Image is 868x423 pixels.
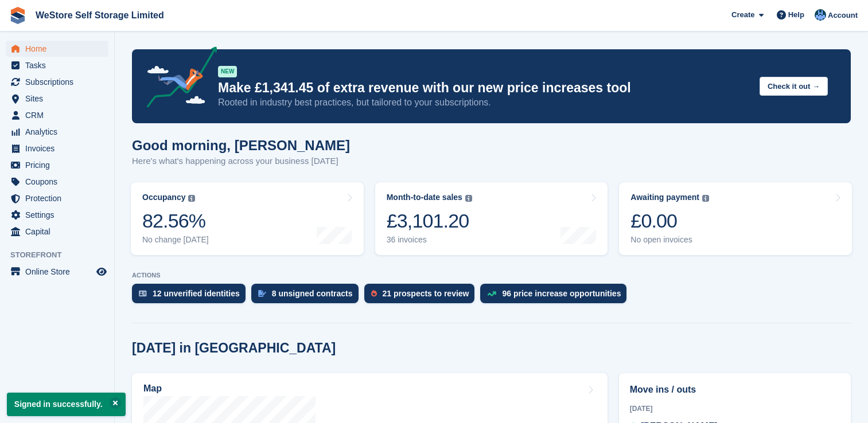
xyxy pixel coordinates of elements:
[25,107,94,123] span: CRM
[139,290,147,297] img: verify_identity-adf6edd0f0f0b5bbfe63781bf79b02c33cf7c696d77639b501bdc392416b5a36.svg
[9,7,26,24] img: stora-icon-8386f47178a22dfd0bd8f6a31ec36ba5ce8667c1dd55bd0f319d3a0aa187defe.svg
[25,157,94,173] span: Pricing
[6,107,108,123] a: menu
[25,140,94,156] span: Invoices
[828,10,858,21] span: Account
[815,9,826,21] img: Joanne Goff
[387,209,472,233] div: £3,101.20
[630,209,709,233] div: £0.00
[218,66,237,77] div: NEW
[25,264,94,280] span: Online Store
[25,74,94,90] span: Subscriptions
[7,393,126,416] p: Signed in successfully.
[6,190,108,206] a: menu
[788,9,804,21] span: Help
[142,193,185,202] div: Occupancy
[6,91,108,107] a: menu
[630,235,709,245] div: No open invoices
[188,195,195,202] img: icon-info-grey-7440780725fd019a000dd9b08b2336e03edf1995a4989e88bcd33f0948082b44.svg
[258,290,266,297] img: contract_signature_icon-13c848040528278c33f63329250d36e43548de30e8caae1d1a13099fd9432cc5.svg
[6,264,108,280] a: menu
[502,289,621,298] div: 96 price increase opportunities
[218,80,750,96] p: Make £1,341.45 of extra revenue with our new price increases tool
[731,9,754,21] span: Create
[630,383,840,397] h2: Move ins / outs
[25,224,94,240] span: Capital
[142,235,209,245] div: No change [DATE]
[143,383,162,394] h2: Map
[25,207,94,223] span: Settings
[25,57,94,73] span: Tasks
[480,284,632,309] a: 96 price increase opportunities
[25,91,94,107] span: Sites
[251,284,364,309] a: 8 unsigned contracts
[6,124,108,140] a: menu
[702,195,709,202] img: icon-info-grey-7440780725fd019a000dd9b08b2336e03edf1995a4989e88bcd33f0948082b44.svg
[465,195,472,202] img: icon-info-grey-7440780725fd019a000dd9b08b2336e03edf1995a4989e88bcd33f0948082b44.svg
[387,235,472,245] div: 36 invoices
[10,249,114,261] span: Storefront
[6,157,108,173] a: menu
[630,404,840,414] div: [DATE]
[132,155,350,168] p: Here's what's happening across your business [DATE]
[6,207,108,223] a: menu
[131,182,364,255] a: Occupancy 82.56% No change [DATE]
[25,190,94,206] span: Protection
[760,77,828,96] button: Check it out →
[487,291,496,296] img: price_increase_opportunities-93ffe204e8149a01c8c9dc8f82e8f89637d9d84a8eef4429ea346261dce0b2c0.svg
[371,290,377,297] img: prospect-51fa495bee0391a8d652442698ab0144808aea92771e9ea1ae160a38d050c398.svg
[95,265,108,279] a: Preview store
[132,272,851,279] p: ACTIONS
[31,6,169,25] a: WeStore Self Storage Limited
[6,140,108,156] a: menu
[375,182,608,255] a: Month-to-date sales £3,101.20 36 invoices
[364,284,481,309] a: 21 prospects to review
[619,182,852,255] a: Awaiting payment £0.00 No open invoices
[218,96,750,109] p: Rooted in industry best practices, but tailored to your subscriptions.
[25,174,94,190] span: Coupons
[142,209,209,233] div: 82.56%
[6,174,108,190] a: menu
[630,193,699,202] div: Awaiting payment
[25,41,94,57] span: Home
[6,224,108,240] a: menu
[132,138,350,153] h1: Good morning, [PERSON_NAME]
[272,289,353,298] div: 8 unsigned contracts
[6,57,108,73] a: menu
[153,289,240,298] div: 12 unverified identities
[6,41,108,57] a: menu
[25,124,94,140] span: Analytics
[132,284,251,309] a: 12 unverified identities
[137,46,217,112] img: price-adjustments-announcement-icon-8257ccfd72463d97f412b2fc003d46551f7dbcb40ab6d574587a9cd5c0d94...
[387,193,462,202] div: Month-to-date sales
[132,340,336,356] h2: [DATE] in [GEOGRAPHIC_DATA]
[383,289,469,298] div: 21 prospects to review
[6,74,108,90] a: menu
